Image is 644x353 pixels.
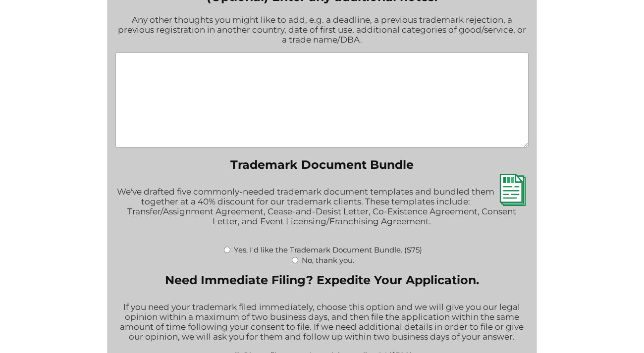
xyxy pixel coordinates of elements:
[234,245,422,254] label: Yes, I'd like the Trademark Document Bundle. ($75)
[496,174,529,206] img: Trademark Document Bundle
[165,273,479,287] legend: Need Immediate Filing? Expedite Your Application.
[115,296,529,350] div: If you need your trademark filed immediately, choose this option and we will give you our legal o...
[302,255,354,265] label: No, thank you.
[115,8,529,52] div: Any other thoughts you might like to add, e.g. a deadline, a previous trademark rejection, a prev...
[230,157,414,172] legend: Trademark Document Bundle
[115,180,529,244] div: We've drafted five commonly-needed trademark document templates and bundled them together at a 40...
